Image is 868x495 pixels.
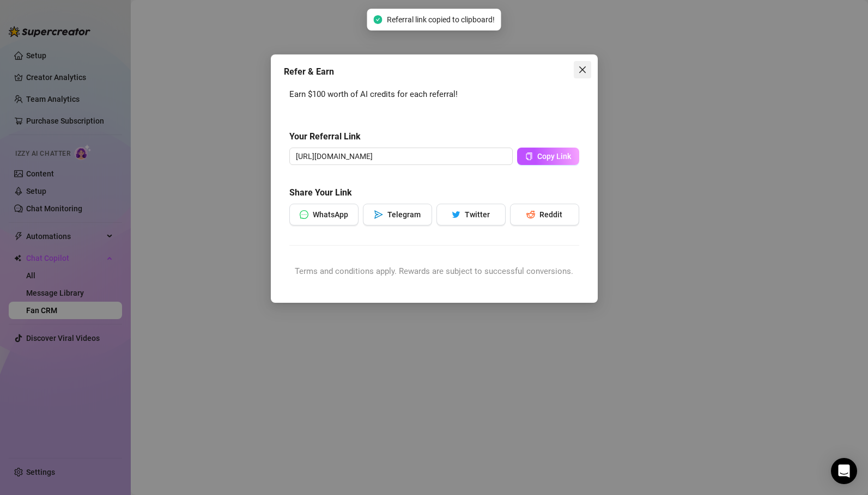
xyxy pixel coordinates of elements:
[300,210,308,219] span: message
[313,210,348,219] span: WhatsApp
[387,14,495,26] span: Referral link copied to clipboard!
[574,61,591,78] button: Close
[387,210,421,219] span: Telegram
[574,65,591,74] span: Close
[436,204,506,225] button: twitterTwitter
[537,152,571,161] span: Copy Link
[289,186,579,199] h5: Share Your Link
[289,88,579,101] div: Earn $100 worth of AI credits for each referral!
[289,265,579,278] div: Terms and conditions apply. Rewards are subject to successful conversions.
[374,210,383,219] span: send
[539,210,562,219] span: Reddit
[452,210,460,219] span: twitter
[465,210,490,219] span: Twitter
[289,130,579,143] h5: Your Referral Link
[374,15,383,24] span: check-circle
[525,152,533,160] span: copy
[526,210,535,219] span: reddit
[363,204,432,225] button: sendTelegram
[517,148,579,165] button: Copy Link
[284,65,585,78] div: Refer & Earn
[510,204,579,225] button: redditReddit
[831,458,857,484] div: Open Intercom Messenger
[289,204,359,225] button: messageWhatsApp
[578,65,587,74] span: close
